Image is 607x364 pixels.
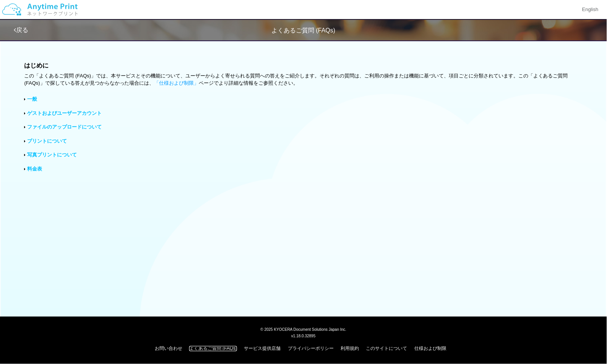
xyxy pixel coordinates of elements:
a: 一般 [27,96,37,102]
a: このサイトについて [366,346,407,351]
a: サービス提供店舗 [244,346,281,351]
span: よくあるご質問 (FAQs) [271,27,335,34]
a: 仕様および制限 [414,346,446,351]
a: 利用規約 [341,346,359,351]
a: よくあるご質問 (FAQs) [189,346,237,351]
span: v1.18.0.32895 [291,333,315,338]
a: 戻る [14,27,28,33]
a: プライバシーポリシー [288,346,334,351]
a: 料金表 [27,166,42,172]
div: この「よくあるご質問 (FAQs)」では、本サービスとその機能について、ユーザーからよく寄せられる質問への答えをご紹介します。それぞれの質問は、ご利用の操作または機能に基づいて、項目ごとに分類さ... [24,72,583,87]
a: ゲストおよびユーザーアカウント [27,110,102,116]
a: 「仕様および制限」 [154,80,199,86]
a: 写真プリントについて [27,152,77,158]
a: ファイルのアップロードについて [27,124,102,130]
a: お問い合わせ [155,346,182,351]
span: © 2025 KYOCERA Document Solutions Japan Inc. [261,327,347,332]
a: プリントについて [27,138,67,144]
h3: はじめに [24,62,583,69]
